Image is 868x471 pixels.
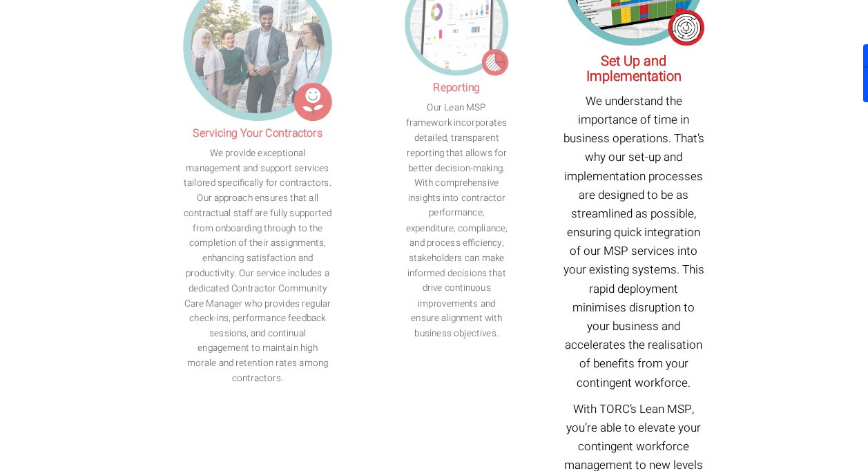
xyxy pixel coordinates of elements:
[182,127,331,140] h4: Servicing Your Contractors
[563,54,704,84] h4: Set Up and Implementation
[405,100,508,340] p: Our Lean MSP framework incorporates detailed, transparent reporting that allows for better decisi...
[563,92,704,392] p: We understand the importance of time in business operations. That’s why our set-up and implementa...
[182,146,331,386] p: We provide exceptional management and support services tailored specifically for contractors. Our...
[405,82,508,95] h4: Reporting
